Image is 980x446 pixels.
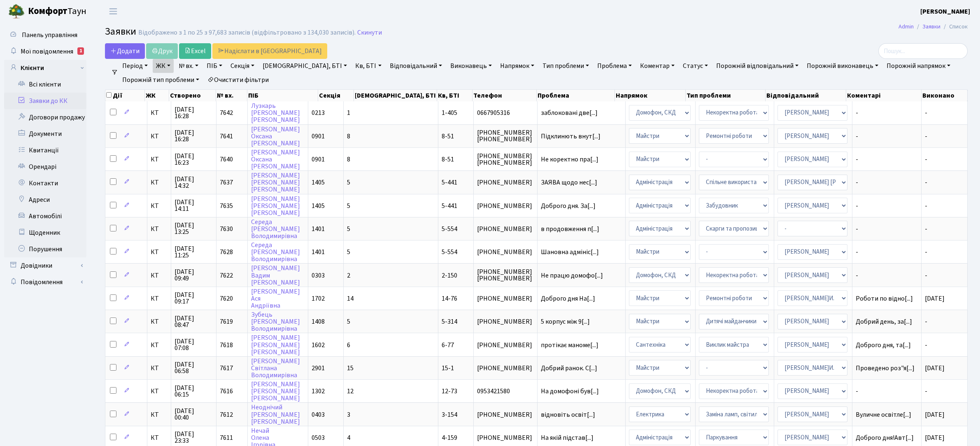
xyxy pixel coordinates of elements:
[541,248,599,257] span: Шановна адмініс[...]
[312,341,325,350] span: 1602
[920,7,970,16] b: [PERSON_NAME]
[4,126,86,142] a: Документи
[220,410,233,419] span: 7612
[220,108,233,117] span: 7642
[175,338,213,351] span: [DATE] 07:08
[856,433,914,442] span: Доброго дня!Авт[...]
[347,108,350,117] span: 1
[175,408,213,421] span: [DATE] 00:40
[251,171,300,194] a: [PERSON_NAME][PERSON_NAME][PERSON_NAME]
[856,156,918,163] span: -
[442,317,457,326] span: 5-314
[637,59,678,73] a: Коментар
[251,241,300,264] a: Середа[PERSON_NAME]Володимирівна
[312,155,325,164] span: 0901
[920,7,970,16] a: [PERSON_NAME]
[347,387,354,396] span: 12
[686,90,766,101] th: Тип проблеми
[312,317,325,326] span: 1408
[922,22,940,31] a: Заявки
[477,110,533,116] span: 0667905316
[925,317,927,326] span: -
[347,201,350,210] span: 5
[105,90,145,101] th: Дії
[138,29,356,37] div: Відображено з 1 по 25 з 97,683 записів (відфільтровано з 134,030 записів).
[477,153,533,166] span: [PHONE_NUMBER] [PHONE_NUMBER]
[312,364,325,373] span: 2901
[8,3,25,20] img: logo.png
[220,317,233,326] span: 7619
[204,73,272,87] a: Очистити фільтри
[541,410,595,419] span: відновіть освіт[...]
[442,364,454,373] span: 15-1
[312,178,325,187] span: 1405
[477,179,533,186] span: [PHONE_NUMBER]
[497,59,538,73] a: Напрямок
[856,272,918,279] span: -
[4,175,86,191] a: Контакти
[925,132,927,141] span: -
[4,27,86,43] a: Панель управління
[541,317,590,326] span: 5 корпус між 9[...]
[119,73,203,87] a: Порожній тип проблеми
[4,274,86,290] a: Повідомлення
[312,271,325,280] span: 0303
[119,59,151,73] a: Період
[925,178,927,187] span: -
[347,433,350,442] span: 4
[151,318,168,325] span: КТ
[925,364,945,373] span: [DATE]
[354,90,437,101] th: [DEMOGRAPHIC_DATA], БТІ
[856,249,918,255] span: -
[347,178,350,187] span: 5
[477,388,533,395] span: 0953421580
[312,294,325,303] span: 1702
[220,178,233,187] span: 7637
[259,59,350,73] a: [DEMOGRAPHIC_DATA], БТІ
[4,109,86,126] a: Договори продажу
[541,364,597,373] span: Добрий ранок. С[...]
[312,201,325,210] span: 1405
[216,90,247,101] th: № вх.
[477,226,533,232] span: [PHONE_NUMBER]
[251,125,300,148] a: [PERSON_NAME]Оксана[PERSON_NAME]
[175,176,213,189] span: [DATE] 14:32
[437,90,473,101] th: Кв, БТІ
[541,155,598,164] span: Не коректно пра[...]
[110,47,140,56] span: Додати
[251,194,300,217] a: [PERSON_NAME][PERSON_NAME][PERSON_NAME]
[4,224,86,241] a: Щоденник
[4,191,86,208] a: Адреси
[151,110,168,116] span: КТ
[21,47,73,56] span: Мої повідомлення
[477,318,533,325] span: [PHONE_NUMBER]
[4,241,86,257] a: Порушення
[594,59,635,73] a: Проблема
[251,403,300,426] a: Неоднічий[PERSON_NAME][PERSON_NAME]
[179,43,211,59] a: Excel
[151,272,168,279] span: КТ
[175,269,213,282] span: [DATE] 09:49
[312,410,325,419] span: 0403
[151,411,168,418] span: КТ
[940,22,968,31] li: Список
[442,341,454,350] span: 6-77
[4,257,86,274] a: Довідники
[925,248,927,257] span: -
[541,224,599,234] span: в продовження п[...]
[151,342,168,348] span: КТ
[473,90,537,101] th: Телефон
[803,59,882,73] a: Порожній виконавець
[357,29,382,37] a: Скинути
[925,433,945,442] span: [DATE]
[442,294,457,303] span: 14-76
[615,90,686,101] th: Напрямок
[925,410,945,419] span: [DATE]
[220,364,233,373] span: 7617
[251,334,300,357] a: [PERSON_NAME][PERSON_NAME][PERSON_NAME]
[856,179,918,186] span: -
[925,341,927,350] span: -
[925,271,927,280] span: -
[220,387,233,396] span: 7616
[4,76,86,93] a: Всі клієнти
